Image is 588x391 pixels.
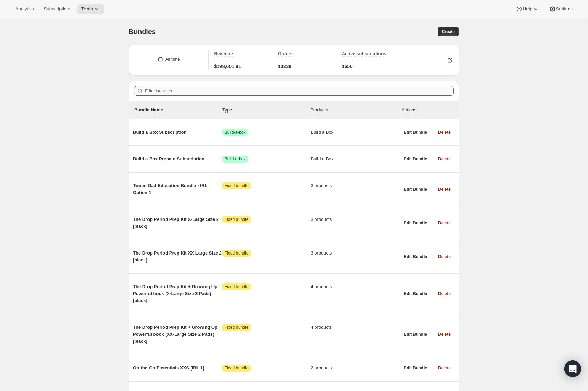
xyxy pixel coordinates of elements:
span: Edit Bundle [404,130,427,135]
span: Edit Bundle [404,291,427,297]
span: Delete [438,332,451,337]
button: Delete [434,154,455,164]
span: The Drop Period Prep Kit + Growing Up Powerful book (XX-Large Size 2 Pads) [black] [133,324,222,345]
span: Revenue [214,51,233,56]
span: Build a Box Prepaid Subscription [133,156,222,163]
button: Edit Bundle [400,127,431,137]
span: Edit Bundle [404,186,427,192]
span: 1650 [342,63,353,70]
span: Analytics [15,6,34,12]
span: Delete [438,365,451,371]
input: Filter bundles [145,86,454,96]
span: Orders [278,51,293,56]
span: Delete [438,254,451,259]
span: Create [442,29,455,34]
div: Products [310,107,398,114]
div: Actions [402,107,453,114]
span: Fixed bundle [225,325,249,330]
span: Build-a-box [225,156,246,162]
button: Edit Bundle [400,184,431,194]
span: Delete [438,220,451,226]
span: Subscriptions [43,6,71,12]
span: Delete [438,186,451,192]
span: Build a Box [311,156,400,163]
div: Type [222,107,310,114]
span: Fixed bundle [225,217,249,222]
button: Edit Bundle [400,289,431,299]
span: 3 products [311,250,400,257]
span: Settings [556,6,573,12]
button: Delete [434,127,455,137]
span: Edit Bundle [404,156,427,162]
span: Fixed bundle [225,183,249,189]
button: Analytics [11,4,38,14]
span: The Drop Period Prep Kit XX-Large Size 2 [black] [133,250,222,264]
span: Fixed bundle [225,284,249,290]
span: Help [523,6,532,12]
span: The Drop Period Prep Kit + Growing Up Powerful book (X-Large Size 2 Pads) [black] [133,283,222,304]
span: 4 products [311,324,400,331]
span: 13338 [278,63,291,70]
span: The Drop Period Prep Kit X-Large Size 2 [black] [133,216,222,230]
button: Edit Bundle [400,218,431,228]
span: Delete [438,130,451,135]
span: Edit Bundle [404,220,427,226]
button: Edit Bundle [400,154,431,164]
div: All time [165,56,180,63]
span: 4 products [311,283,400,290]
button: Delete [434,218,455,228]
span: Tools [81,6,93,12]
button: Settings [545,4,577,14]
span: 3 products [311,216,400,223]
span: Active subscriptions [342,51,386,56]
span: Edit Bundle [404,254,427,259]
span: Edit Bundle [404,365,427,371]
span: Fixed bundle [225,250,249,256]
span: Bundles [129,28,156,35]
span: Build a Box Subscription [133,129,222,136]
button: Subscriptions [39,4,75,14]
span: Build a Box [311,129,400,136]
span: Delete [438,291,451,297]
button: Edit Bundle [400,363,431,373]
span: 2 products [311,365,400,372]
button: Edit Bundle [400,330,431,339]
button: Edit Bundle [400,252,431,261]
div: Open Intercom Messenger [564,360,581,377]
button: Help [512,4,543,14]
span: $198,601.91 [214,63,241,70]
button: Tools [77,4,104,14]
span: Build-a-box [225,130,246,135]
button: Delete [434,252,455,261]
span: Edit Bundle [404,332,427,337]
p: Bundle Name [134,107,222,114]
button: Create [438,27,459,36]
span: Delete [438,156,451,162]
button: Delete [434,289,455,299]
button: Delete [434,330,455,339]
button: Delete [434,184,455,194]
span: On-the-Go Essentials XXS [IRL 1] [133,365,222,372]
span: Tween Dad Education Bundle - IRL Option 1 [133,182,222,196]
button: Delete [434,363,455,373]
span: 3 products [311,182,400,189]
span: Fixed bundle [225,365,249,371]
